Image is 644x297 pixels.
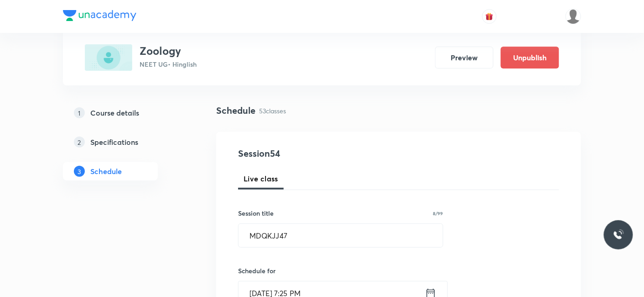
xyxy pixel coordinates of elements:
[140,44,197,58] h3: Zoology
[482,9,497,24] button: avatar
[74,137,85,148] p: 2
[74,107,85,118] p: 1
[435,47,493,69] button: Preview
[63,104,187,122] a: 1Course details
[433,211,443,216] p: 8/99
[90,166,122,177] h5: Schedule
[63,10,136,21] img: Company Logo
[140,59,197,69] p: NEET UG • Hinglish
[485,12,493,21] img: avatar
[85,44,132,71] img: 44CF1C36-B109-40DF-AF6A-D09CA4EF64FB_plus.png
[74,166,85,177] p: 3
[501,47,559,69] button: Unpublish
[63,10,136,23] a: Company Logo
[63,133,187,151] a: 2Specifications
[90,137,138,148] h5: Specifications
[238,266,443,276] h6: Schedule for
[239,224,443,247] input: A great title is short, clear and descriptive
[613,229,624,240] img: ttu
[238,208,274,218] h6: Session title
[216,104,255,117] h4: Schedule
[566,9,581,24] img: Mukesh Gupta
[90,107,139,118] h5: Course details
[259,106,286,116] p: 53 classes
[244,173,278,184] span: Live class
[238,147,405,160] h4: Session 54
